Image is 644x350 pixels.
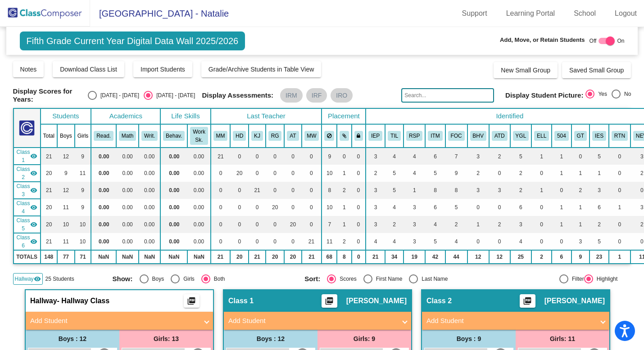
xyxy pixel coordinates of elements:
[266,199,285,216] td: 20
[554,131,569,141] button: 504
[41,124,57,148] th: Total
[88,91,195,100] mat-radio-group: Select an option
[302,148,322,165] td: 0
[211,182,231,199] td: 0
[284,148,301,165] td: 0
[590,165,609,182] td: 1
[489,216,510,233] td: 2
[201,61,322,77] button: Grade/Archive Students in Table View
[445,165,467,182] td: 9
[366,199,385,216] td: 3
[520,294,535,308] button: Print Students Details
[590,148,609,165] td: 5
[531,216,552,233] td: 0
[209,66,314,73] span: Grade/Archive Students in Table View
[455,6,494,21] a: Support
[445,233,467,250] td: 4
[186,296,197,309] mat-icon: picture_as_pdf
[470,131,486,141] button: BHV
[14,182,41,199] td: Katherine Jones - No Class Name
[531,233,552,250] td: 0
[501,67,550,74] span: New Small Group
[249,199,266,216] td: 0
[160,108,210,124] th: Life Skills
[425,182,445,199] td: 8
[510,148,532,165] td: 5
[302,233,322,250] td: 21
[57,216,75,233] td: 10
[187,182,210,199] td: 0.00
[590,199,609,216] td: 6
[404,233,425,250] td: 3
[20,31,245,50] span: Fifth Grade Current Year Digital Data Wall 2025/2026
[552,216,571,233] td: 1
[366,165,385,182] td: 2
[337,165,352,182] td: 1
[284,233,301,250] td: 0
[287,131,299,141] button: AT
[211,108,322,124] th: Last Teacher
[322,108,366,124] th: Placement
[428,131,442,141] button: ITM
[609,216,630,233] td: 0
[322,182,337,199] td: 8
[57,233,75,250] td: 11
[366,124,385,148] th: Individualized Education Plan
[489,182,510,199] td: 3
[13,61,44,77] button: Notes
[531,182,552,199] td: 1
[41,199,57,216] td: 20
[552,148,571,165] td: 1
[41,233,57,250] td: 21
[500,36,585,45] span: Add, Move, or Retain Students
[60,66,117,73] span: Download Class List
[467,124,489,148] th: Behavior Plan/Issue
[153,91,195,99] div: [DATE] - [DATE]
[404,199,425,216] td: 3
[571,182,590,199] td: 2
[75,199,91,216] td: 9
[404,216,425,233] td: 3
[280,88,303,103] mat-chip: IRM
[388,131,401,141] button: TIL
[352,216,366,233] td: 0
[202,91,273,99] span: Display Assessments:
[574,131,587,141] button: GT
[230,165,249,182] td: 20
[17,182,30,198] span: Class 3
[571,165,590,182] td: 1
[302,182,322,199] td: 0
[30,187,37,194] mat-icon: visibility
[90,6,229,21] span: [GEOGRAPHIC_DATA] - Natalie
[337,182,352,199] td: 2
[425,233,445,250] td: 5
[425,148,445,165] td: 6
[406,131,422,141] button: RSP
[445,199,467,216] td: 5
[139,199,160,216] td: 0.00
[14,199,41,216] td: Rebecca Gilliland - No Class Name
[233,131,246,141] button: HD
[230,199,249,216] td: 0
[489,233,510,250] td: 0
[94,131,113,141] button: Read.
[425,199,445,216] td: 6
[467,148,489,165] td: 3
[91,216,116,233] td: 0.00
[609,199,630,216] td: 1
[230,148,249,165] td: 0
[57,199,75,216] td: 11
[445,216,467,233] td: 2
[211,148,231,165] td: 21
[26,312,213,330] mat-expansion-panel-header: Add Student
[510,233,532,250] td: 4
[75,182,91,199] td: 9
[30,153,37,160] mat-icon: visibility
[266,233,285,250] td: 0
[366,216,385,233] td: 3
[57,124,75,148] th: Boys
[304,131,319,141] button: MW
[75,233,91,250] td: 10
[57,182,75,199] td: 12
[552,199,571,216] td: 1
